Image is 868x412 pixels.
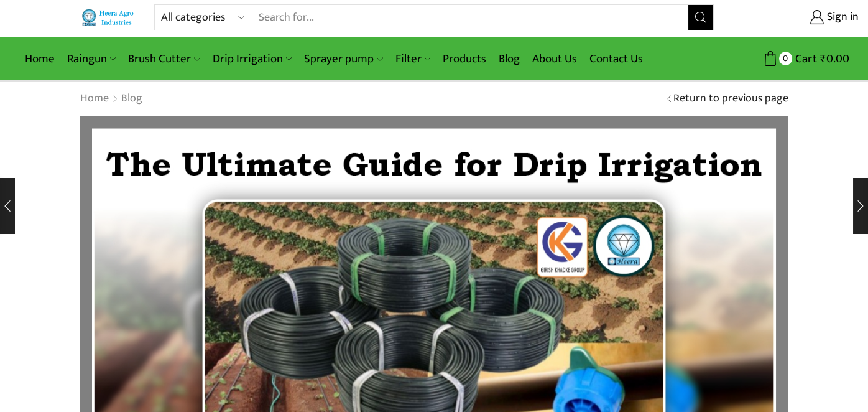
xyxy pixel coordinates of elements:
[824,9,859,26] span: Sign in
[820,49,849,68] bdi: 0.00
[492,44,526,73] a: Blog
[583,44,649,73] a: Contact Us
[726,47,849,70] a: 0 Cart ₹0.00
[80,91,109,107] a: Home
[19,44,61,73] a: Home
[121,91,143,107] a: Blog
[61,44,122,73] a: Raingun
[389,44,436,73] a: Filter
[526,44,583,73] a: About Us
[688,5,713,30] button: Search button
[298,44,389,73] a: Sprayer pump
[673,91,788,107] a: Return to previous page
[820,49,826,68] span: ₹
[436,44,492,73] a: Products
[792,50,817,67] span: Cart
[206,44,298,73] a: Drip Irrigation
[122,44,206,73] a: Brush Cutter
[252,5,688,30] input: Search for...
[732,6,859,29] a: Sign in
[779,52,792,65] span: 0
